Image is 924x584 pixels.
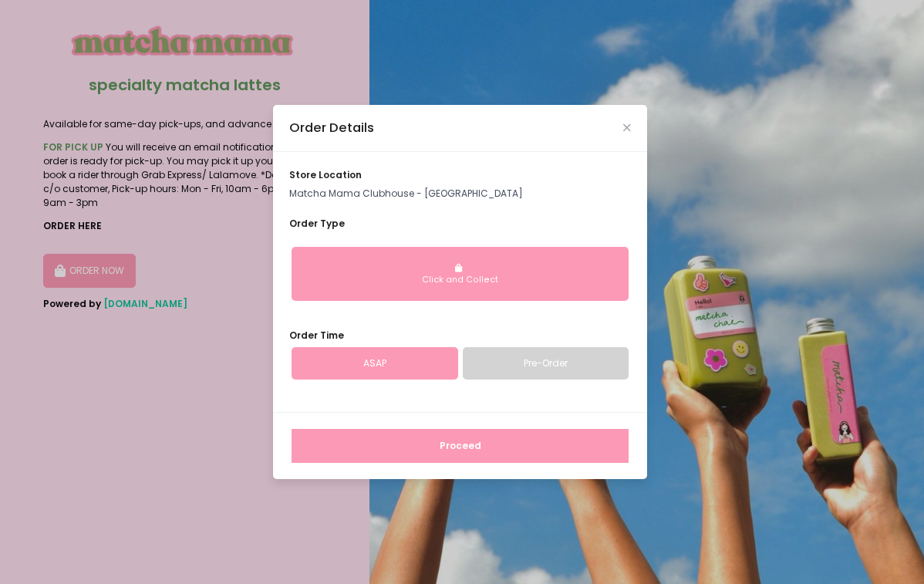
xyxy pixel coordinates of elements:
[292,347,458,380] a: ASAP
[292,247,629,301] button: Click and Collect
[289,168,362,181] span: store location
[292,429,629,463] button: Proceed
[463,347,629,380] a: Pre-Order
[289,329,344,342] span: Order Time
[289,187,631,201] p: Matcha Mama Clubhouse - [GEOGRAPHIC_DATA]
[302,274,619,286] div: Click and Collect
[289,119,374,138] div: Order Details
[623,124,631,132] button: Close
[289,217,345,230] span: Order Type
